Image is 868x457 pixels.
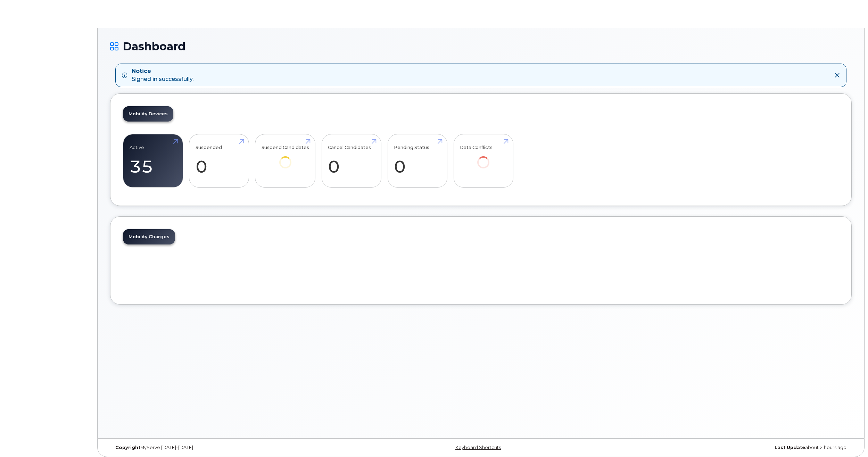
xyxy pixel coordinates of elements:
[196,138,242,184] a: Suspended 0
[123,229,175,244] a: Mobility Charges
[132,67,193,83] div: Signed in successfully.
[328,138,375,184] a: Cancel Candidates 0
[262,138,309,178] a: Suspend Candidates
[110,40,852,52] h1: Dashboard
[604,445,852,450] div: about 2 hours ago
[110,445,357,450] div: MyServe [DATE]–[DATE]
[775,445,805,450] strong: Last Update
[455,445,501,450] a: Keyboard Shortcuts
[460,138,507,178] a: Data Conflicts
[123,106,173,122] a: Mobility Devices
[394,138,441,184] a: Pending Status 0
[130,138,176,184] a: Active 35
[115,445,140,450] strong: Copyright
[132,67,193,75] strong: Notice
